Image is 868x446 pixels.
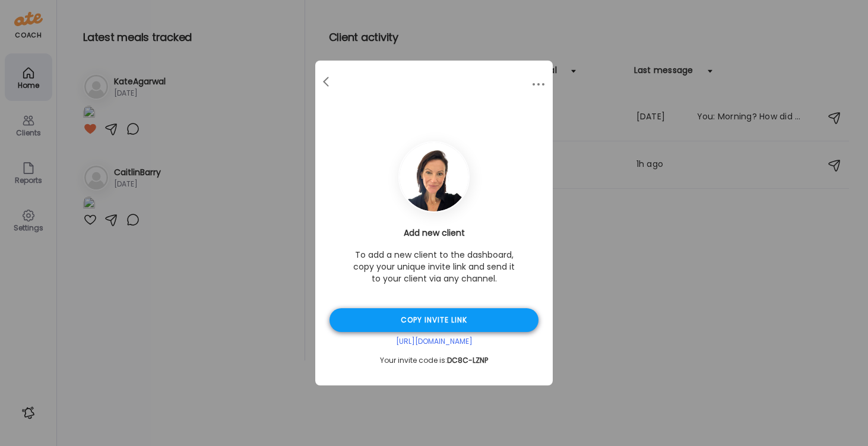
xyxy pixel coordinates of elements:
div: [URL][DOMAIN_NAME] [330,337,538,346]
p: To add a new client to the dashboard, copy your unique invite link and send it to your client via... [351,249,517,284]
h3: Add new client [330,227,538,239]
div: Copy invite link [330,308,538,332]
img: avatars%2FzNSBMsCCYwRWk01rErjyDlvJs7f1 [400,143,468,211]
div: Your invite code is: [330,356,538,365]
span: DC8C-LZNP [447,355,488,365]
